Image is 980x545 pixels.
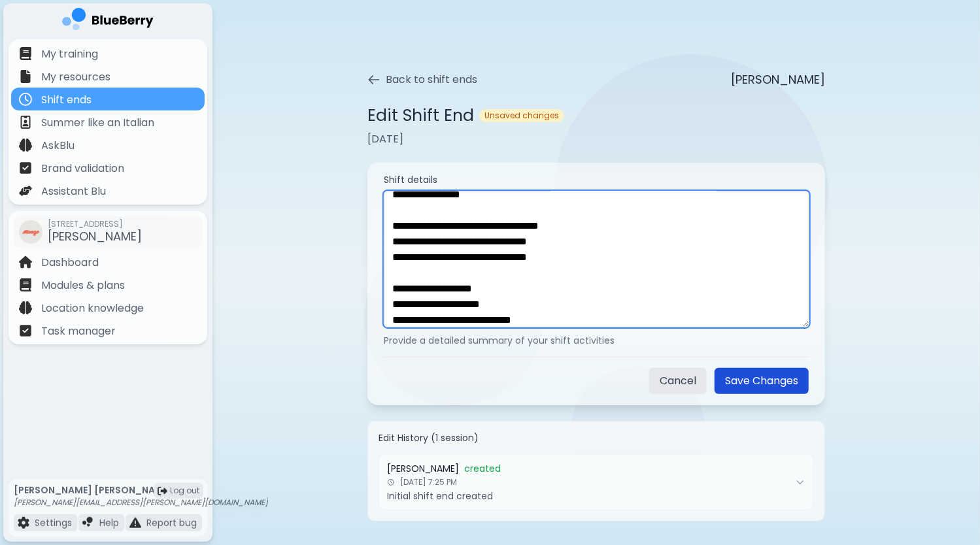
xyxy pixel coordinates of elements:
img: file icon [82,517,94,529]
p: Provide a detailed summary of your shift activities [384,335,809,346]
img: file icon [19,256,32,269]
button: Save Changes [715,368,809,394]
p: Summer like an Italian [41,115,154,131]
p: Settings [35,517,72,529]
span: Unsaved changes [479,109,564,122]
p: Brand validation [41,161,124,176]
label: Shift details [384,174,809,186]
p: Modules & plans [41,278,125,293]
img: logout [158,486,167,496]
p: Help [99,517,119,529]
p: Report bug [146,517,197,529]
p: [PERSON_NAME] [PERSON_NAME] [14,484,268,496]
img: company logo [62,8,154,35]
h4: Edit History ( 1 session ) [379,432,814,444]
p: Shift ends [41,92,92,108]
img: file icon [19,116,32,129]
p: [PERSON_NAME][EMAIL_ADDRESS][PERSON_NAME][DOMAIN_NAME] [14,497,268,508]
button: Cancel [649,368,707,394]
img: file icon [129,517,141,529]
p: Initial shift end created [387,490,790,502]
p: My training [41,46,98,62]
p: AskBlu [41,138,75,154]
p: [PERSON_NAME] [731,71,825,89]
img: file icon [19,184,32,197]
p: [DATE] [367,131,825,147]
p: My resources [41,69,110,85]
span: [PERSON_NAME] [48,228,142,244]
p: Location knowledge [41,301,144,316]
img: file icon [19,161,32,174]
img: file icon [19,139,32,152]
img: file icon [19,301,32,314]
img: file icon [19,324,32,337]
span: Log out [170,486,199,496]
img: file icon [18,517,29,529]
span: [STREET_ADDRESS] [48,219,142,229]
p: Assistant Blu [41,184,106,199]
span: created [464,463,501,474]
img: file icon [19,70,32,83]
button: Back to shift ends [367,72,477,88]
img: file icon [19,47,32,60]
span: [PERSON_NAME] [387,463,459,474]
img: file icon [19,93,32,106]
img: file icon [19,278,32,291]
h1: Edit Shift End [367,105,474,126]
p: Dashboard [41,255,99,271]
span: [DATE] 7:25 PM [400,477,457,487]
p: Task manager [41,323,116,339]
img: company thumbnail [19,220,42,244]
